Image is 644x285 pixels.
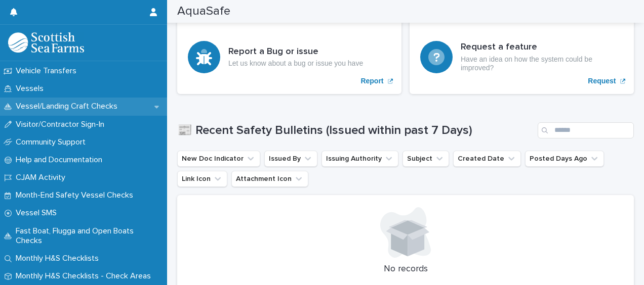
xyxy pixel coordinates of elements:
[410,20,634,94] a: Request
[228,59,363,68] p: Let us know about a bug or issue you have
[12,173,73,182] p: CJAM Activity
[12,226,167,246] p: Fast Boat, Flugga and Open Boats Checks
[12,102,126,111] p: Vessel/Landing Craft Checks
[8,32,84,53] img: bPIBxiqnSb2ggTQWdOVV
[360,77,383,85] p: Report
[12,191,141,200] p: Month-End Safety Vessel Checks
[12,66,85,76] p: Vehicle Transfers
[12,271,159,281] p: Monthly H&S Checklists - Check Areas
[264,151,317,167] button: Issued By
[525,151,604,167] button: Posted Days Ago
[12,254,107,263] p: Monthly H&S Checklists
[461,55,623,72] p: Have an idea on how the system could be improved?
[177,20,401,94] a: Report
[231,171,308,187] button: Attachment Icon
[12,155,110,165] p: Help and Documentation
[12,208,65,218] p: Vessel SMS
[588,77,616,85] p: Request
[177,151,260,167] button: New Doc Indicator
[461,42,623,53] h3: Request a feature
[12,120,112,129] p: Visitor/Contractor Sign-In
[402,151,449,167] button: Subject
[12,137,94,147] p: Community Support
[228,46,363,58] h3: Report a Bug or issue
[538,122,634,138] input: Search
[177,4,230,19] h2: AquaSafe
[189,264,622,275] p: No records
[12,84,52,93] p: Vessels
[453,151,521,167] button: Created Date
[177,123,534,138] h1: 📰 Recent Safety Bulletins (Issued within past 7 Days)
[321,151,398,167] button: Issuing Authority
[177,171,227,187] button: Link Icon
